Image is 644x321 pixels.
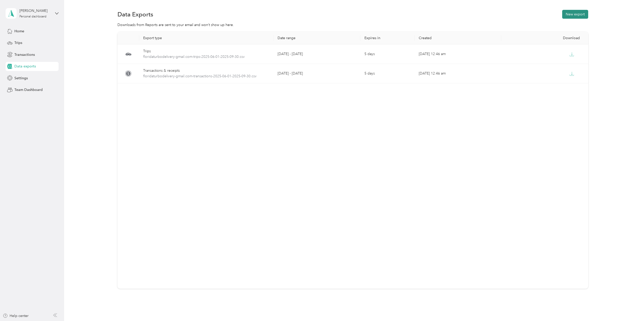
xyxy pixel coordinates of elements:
[139,32,274,44] th: Export type
[14,40,22,45] span: Trips
[14,52,35,57] span: Transactions
[360,44,415,64] td: 5 days
[360,32,415,44] th: Expires in
[117,22,588,28] div: Downloads from Reports are sent to your email and won’t show up here.
[14,29,24,34] span: Home
[415,64,502,83] td: [DATE] 12:46 am
[19,8,51,13] div: [PERSON_NAME]
[14,76,28,81] span: Settings
[415,32,502,44] th: Created
[143,54,270,60] span: floridaturbodelivery-gmail.com-trips-2025-06-01-2025-09-30.csv
[3,313,29,318] button: Help center
[274,64,360,83] td: [DATE] - [DATE]
[14,64,36,69] span: Data exports
[117,12,153,17] h1: Data Exports
[274,44,360,64] td: [DATE] - [DATE]
[360,64,415,83] td: 5 days
[19,15,46,18] div: Personal dashboard
[14,87,43,92] span: Team Dashboard
[505,36,584,40] div: Download
[274,32,360,44] th: Date range
[143,73,270,79] span: floridaturbodelivery-gmail.com-transactions-2025-06-01-2025-09-30.csv
[616,293,644,321] iframe: Everlance-gr Chat Button Frame
[143,48,270,54] div: Trips
[415,44,502,64] td: [DATE] 12:46 am
[143,68,270,73] div: Transactions & receipts
[562,10,588,19] button: New export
